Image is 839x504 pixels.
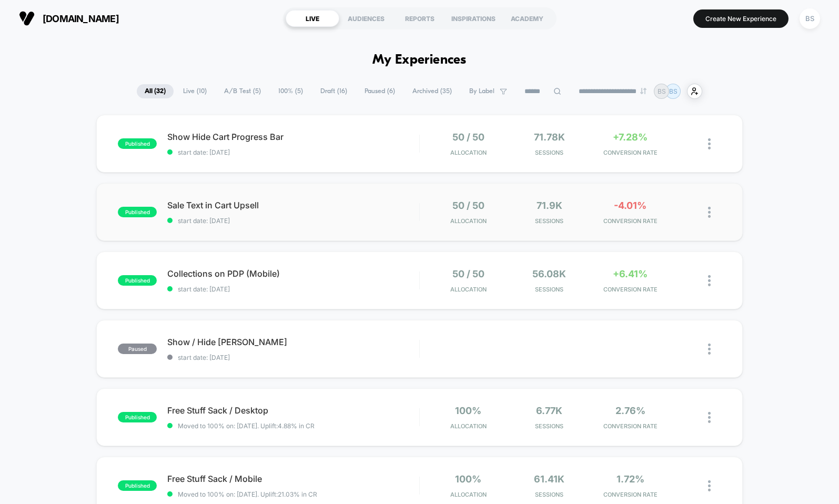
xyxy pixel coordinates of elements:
span: published [118,275,157,286]
div: BS [800,8,820,29]
span: published [118,480,157,491]
img: close [708,344,711,355]
span: Sale Text in Cart Upsell [167,200,419,210]
span: Collections on PDP (Mobile) [167,268,419,279]
span: Sessions [511,422,587,430]
span: A/B Test ( 5 ) [216,84,269,98]
span: 100% ( 5 ) [270,84,311,98]
span: 50 / 50 [452,132,484,143]
span: Sessions [511,286,587,293]
span: start date: [DATE] [167,285,419,293]
span: start date: [DATE] [167,148,419,156]
span: CONVERSION RATE [592,149,668,156]
span: CONVERSION RATE [592,217,668,225]
div: REPORTS [393,10,447,27]
div: INSPIRATIONS [447,10,500,27]
img: close [708,275,711,286]
span: CONVERSION RATE [592,422,668,430]
span: 56.08k [532,268,566,279]
span: [DOMAIN_NAME] [43,13,119,24]
span: All ( 32 ) [137,84,174,98]
span: 2.76% [615,405,645,416]
span: Show Hide Cart Progress Bar [167,132,419,142]
span: 1.72% [616,473,644,485]
span: 71.78k [534,132,565,143]
img: close [708,138,711,149]
span: start date: [DATE] [167,354,419,361]
span: +6.41% [613,268,648,279]
img: close [708,207,711,218]
span: Allocation [450,286,487,293]
span: Free Stuff Sack / Mobile [167,473,419,484]
span: published [118,207,157,217]
span: Allocation [450,149,487,156]
img: close [708,480,711,491]
span: -4.01% [614,200,646,211]
div: LIVE [286,10,339,27]
span: Archived ( 35 ) [405,84,460,98]
span: 50 / 50 [452,268,484,279]
img: Visually logo [19,11,35,26]
span: Sessions [511,149,587,156]
span: start date: [DATE] [167,217,419,225]
div: AUDIENCES [339,10,393,27]
p: BS [669,87,678,95]
span: paused [118,344,157,354]
span: CONVERSION RATE [592,286,668,293]
span: published [118,138,157,149]
button: [DOMAIN_NAME] [16,10,122,27]
span: Paused ( 6 ) [357,84,403,98]
div: ACADEMY [500,10,554,27]
span: Moved to 100% on: [DATE] . Uplift: 4.88% in CR [178,422,315,430]
span: 50 / 50 [452,200,484,211]
span: Allocation [450,217,487,225]
span: 100% [455,473,481,485]
span: +7.28% [613,132,648,143]
span: 71.9k [537,200,562,211]
span: CONVERSION RATE [592,491,668,498]
span: Allocation [450,491,487,498]
button: BS [796,8,823,29]
span: 100% [455,405,481,416]
img: end [640,88,646,94]
span: Sessions [511,491,587,498]
span: Live ( 10 ) [175,84,215,98]
img: close [708,412,711,423]
button: Create New Experience [693,9,789,28]
span: Allocation [450,422,487,430]
span: 6.77k [536,405,562,416]
span: 61.41k [534,473,564,485]
p: BS [658,87,666,95]
span: Moved to 100% on: [DATE] . Uplift: 21.03% in CR [178,490,317,498]
h1: My Experiences [372,53,467,68]
span: Show / Hide [PERSON_NAME] [167,337,419,347]
span: published [118,412,157,422]
span: Sessions [511,217,587,225]
span: Free Stuff Sack / Desktop [167,405,419,416]
span: Draft ( 16 ) [312,84,355,98]
span: By Label [469,87,494,95]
